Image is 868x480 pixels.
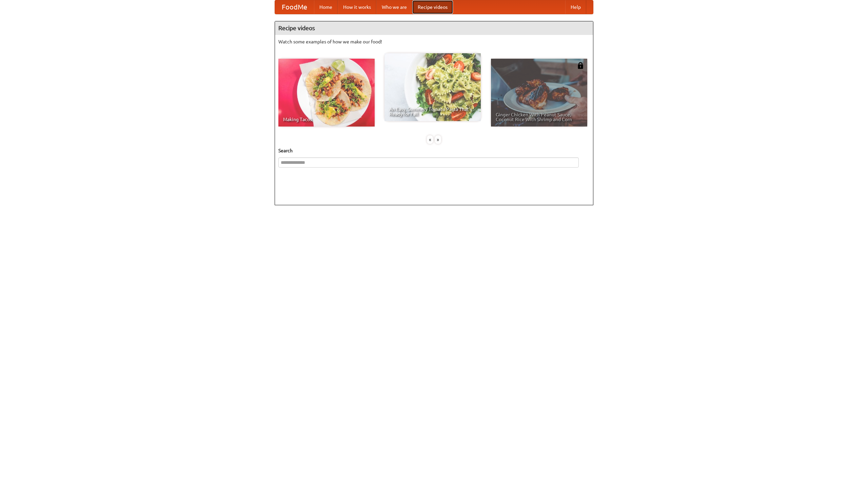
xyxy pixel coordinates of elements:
a: FoodMe [275,0,314,14]
a: Help [565,0,586,14]
h4: Recipe videos [275,21,593,35]
a: An Easy, Summery Tomato Pasta That's Ready for Fall [384,53,481,121]
a: Making Tacos [278,59,375,127]
a: Home [314,0,338,14]
p: Watch some examples of how we make our food! [278,38,590,45]
a: Who we are [376,0,412,14]
img: 483408.png [577,62,584,69]
span: Making Tacos [283,117,370,122]
a: How it works [338,0,376,14]
a: Recipe videos [412,0,453,14]
div: « [427,135,433,144]
div: » [435,135,441,144]
span: An Easy, Summery Tomato Pasta That's Ready for Fall [389,107,476,116]
h5: Search [278,147,590,154]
